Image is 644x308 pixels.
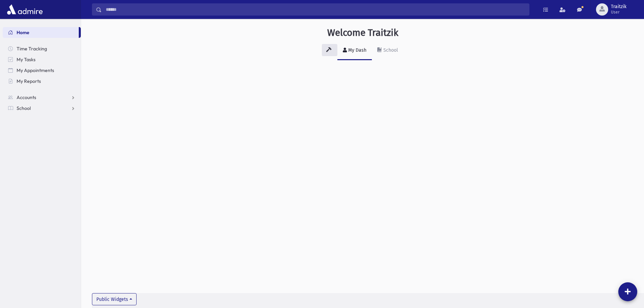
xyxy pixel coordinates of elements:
span: My Reports [17,78,41,84]
a: My Reports [3,76,81,87]
div: School [382,47,398,53]
span: School [17,105,31,111]
img: AdmirePro [5,3,44,16]
span: Traitzik [611,4,626,9]
button: Public Widgets [92,293,137,305]
a: Time Tracking [3,43,81,54]
a: School [372,41,403,60]
div: My Dash [347,47,366,53]
span: My Tasks [17,56,35,63]
a: School [3,103,81,114]
a: My Tasks [3,54,81,65]
span: My Appointments [17,67,54,73]
h3: Welcome Traitzik [327,27,398,39]
a: My Appointments [3,65,81,76]
input: Search [102,3,529,16]
span: Time Tracking [17,46,47,52]
a: Home [3,27,79,38]
a: Accounts [3,92,81,103]
a: My Dash [337,41,372,60]
span: Accounts [17,94,36,100]
span: Home [17,29,29,35]
span: User [611,9,626,15]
